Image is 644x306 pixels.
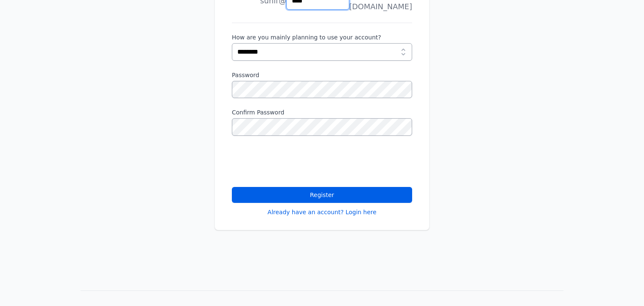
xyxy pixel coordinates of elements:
[232,146,359,179] iframe: reCAPTCHA
[232,33,412,41] label: How are you mainly planning to use your account?
[232,71,412,79] label: Password
[267,208,377,216] a: Already have an account? Login here
[232,187,412,203] button: Register
[232,108,412,117] label: Confirm Password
